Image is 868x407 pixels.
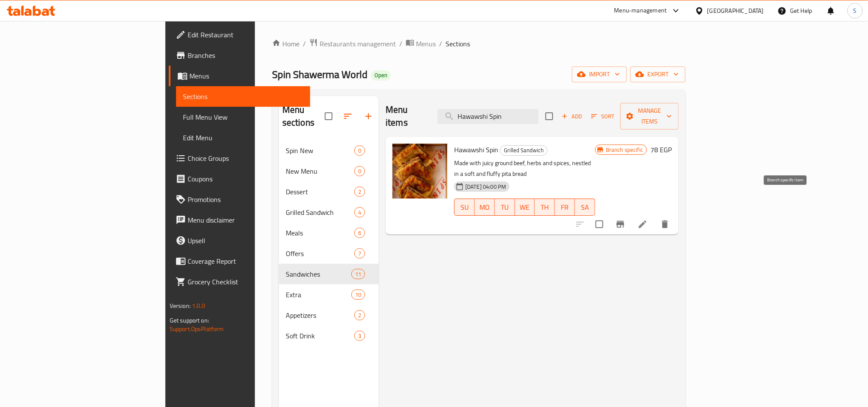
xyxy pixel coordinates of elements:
span: [DATE] 04:00 PM [462,183,509,191]
span: Soft Drink [286,331,354,341]
div: Spin New0 [279,140,379,161]
a: Full Menu View [176,107,310,127]
span: Select all sections [320,107,338,125]
span: Sort [591,112,615,121]
span: Restaurants management [320,39,396,49]
a: Grocery Checklist [169,271,310,292]
div: items [354,187,365,197]
span: Sections [183,91,303,102]
li: / [399,39,402,49]
span: 0 [355,167,365,175]
span: TU [498,201,512,214]
span: 6 [355,229,365,237]
span: Grilled Sandwich [286,207,354,217]
div: Meals [286,228,354,238]
a: Coverage Report [169,251,310,271]
button: import [572,66,627,82]
span: S [853,6,857,15]
div: items [354,310,365,320]
div: Open [371,70,391,81]
button: SA [575,199,595,216]
div: Offers7 [279,243,379,264]
span: 10 [352,291,365,299]
span: FR [558,201,572,214]
button: SU [454,199,475,216]
span: Appetizers [286,310,354,320]
span: Menu disclaimer [188,215,303,225]
span: Upsell [188,235,303,246]
span: Branches [188,50,303,60]
span: Spin New [286,145,354,156]
nav: Menu sections [279,137,379,350]
input: search [437,109,539,124]
span: Spin Shawerma World [272,65,368,84]
div: Menu-management [614,6,667,16]
a: Menus [406,38,436,49]
button: Sort [589,110,617,123]
div: [GEOGRAPHIC_DATA] [707,6,764,15]
a: Upsell [169,230,310,251]
a: Menus [169,66,310,86]
span: Hawawshi Spin [454,143,498,156]
div: Grilled Sandwich [500,145,548,156]
button: Add [558,110,586,123]
a: Support.OpsPlatform [170,323,224,335]
span: Menus [189,71,303,81]
div: items [354,331,365,341]
a: Menu disclaimer [169,210,310,230]
span: Add item [558,110,586,123]
a: Promotions [169,189,310,210]
div: items [354,166,365,176]
div: Sandwiches11 [279,264,379,284]
span: 3 [355,332,365,340]
a: Sections [176,86,310,107]
div: Dessert2 [279,181,379,202]
button: WE [515,199,535,216]
div: items [351,269,365,279]
a: Choice Groups [169,148,310,169]
span: Select section [540,107,558,125]
span: Extra [286,289,351,300]
span: 1.0.0 [192,300,205,311]
span: Edit Menu [183,133,303,143]
span: Coverage Report [188,256,303,266]
span: Open [371,72,391,79]
span: Add [560,112,584,121]
span: Get support on: [170,315,209,326]
p: Made with juicy ground beef, herbs and spices, nestled in a soft and fluffy pita bread [454,158,595,179]
span: Dessert [286,187,354,197]
span: Offers [286,248,354,259]
span: Menus [416,39,436,49]
a: Edit Restaurant [169,24,310,45]
span: SU [458,201,471,214]
span: Full Menu View [183,112,303,122]
button: Add section [358,106,379,127]
div: Meals6 [279,223,379,243]
span: Grocery Checklist [188,277,303,287]
button: FR [555,199,575,216]
a: Edit Menu [176,127,310,148]
div: Appetizers2 [279,305,379,326]
span: SA [578,201,592,214]
span: export [637,69,679,80]
div: items [354,248,365,259]
span: MO [478,201,491,214]
span: Choice Groups [188,153,303,163]
div: Grilled Sandwich4 [279,202,379,223]
button: TH [535,199,555,216]
span: 4 [355,208,365,217]
span: import [579,69,620,80]
span: 7 [355,250,365,258]
button: MO [475,199,495,216]
span: Sections [446,39,470,49]
span: TH [538,201,551,214]
span: 2 [355,311,365,320]
span: Select to update [590,215,608,233]
img: Hawawshi Spin [392,144,447,199]
li: / [439,39,442,49]
span: Branch specific [602,146,647,154]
